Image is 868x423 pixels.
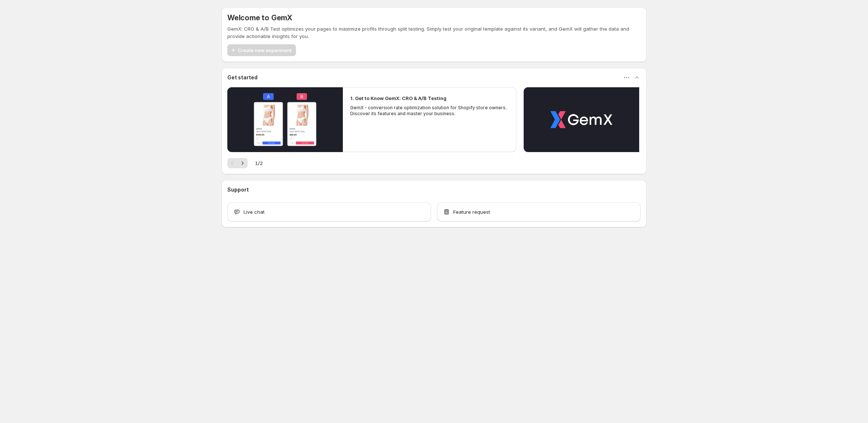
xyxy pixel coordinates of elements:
[453,208,490,216] span: Feature request
[227,186,249,193] h3: Support
[227,158,248,168] nav: Pagination
[350,105,509,117] p: GemX - conversion rate optimization solution for Shopify store owners. Discover its features and ...
[524,87,639,152] button: Play video
[227,13,292,22] h5: Welcome to GemX
[227,74,258,81] h3: Get started
[237,158,248,168] button: Next
[350,94,447,102] h2: 1. Get to Know GemX: CRO & A/B Testing
[244,208,265,216] span: Live chat
[227,87,343,152] button: Play video
[255,159,263,167] span: 1 / 2
[227,25,641,40] p: GemX: CRO & A/B Test optimizes your pages to maximize profits through split testing. Simply test ...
